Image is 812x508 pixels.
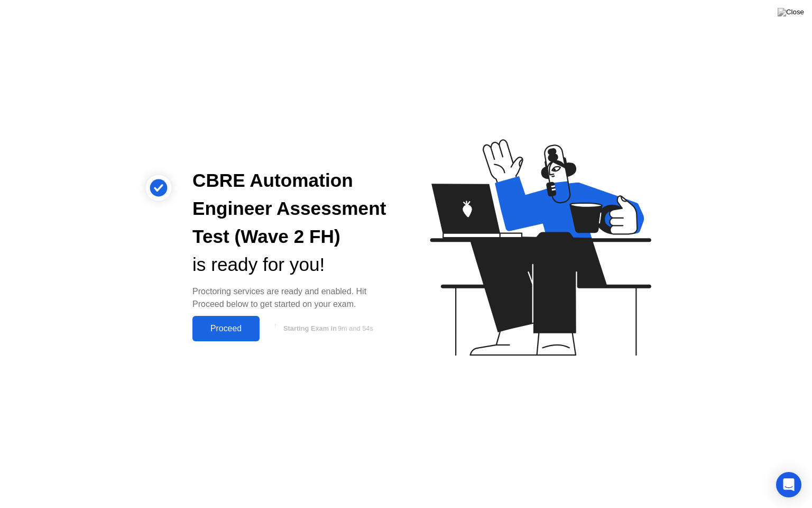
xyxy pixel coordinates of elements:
[192,167,389,250] div: CBRE Automation Engineer Assessment Test (Wave 2 FH)
[192,251,389,279] div: is ready for you!
[338,324,373,332] span: 9m and 54s
[192,316,260,341] button: Proceed
[196,324,256,333] div: Proceed
[192,285,389,311] div: Proctoring services are ready and enabled. Hit Proceed below to get started on your exam.
[776,472,801,497] div: Open Intercom Messenger
[778,8,804,16] img: Close
[265,319,389,339] button: Starting Exam in9m and 54s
